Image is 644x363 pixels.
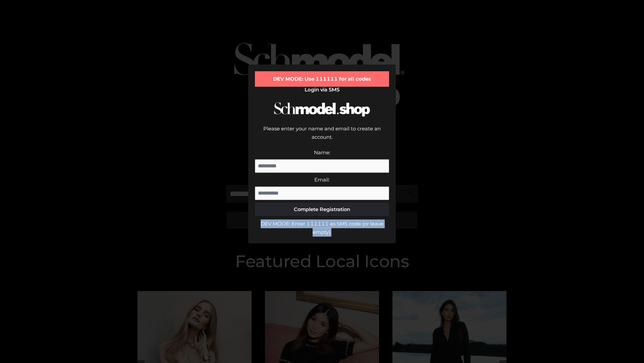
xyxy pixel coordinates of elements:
div: DEV MODE: Use 111111 for all codes [255,71,389,87]
div: Please enter your name and email to create an account. [255,124,389,148]
h2: Login via SMS [255,87,389,93]
label: Name: [314,149,330,156]
button: Complete Registration [255,203,389,216]
label: Email: [314,176,330,183]
div: DEV MODE: Enter 111111 as SMS code (or leave empty). [255,219,389,237]
img: Schmodel Logo [272,96,372,123]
